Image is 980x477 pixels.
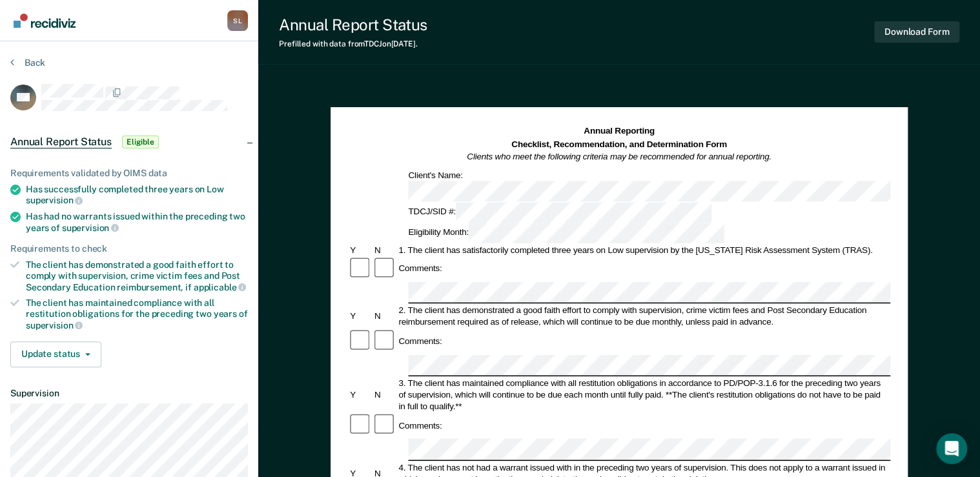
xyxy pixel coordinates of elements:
[348,389,373,400] div: Y
[26,211,248,233] div: Has had no warrants issued within the preceding two years of
[227,10,248,31] button: Profile dropdown button
[227,10,248,31] div: S L
[10,341,101,367] button: Update status
[194,282,246,292] span: applicable
[10,136,112,148] span: Annual Report Status
[122,136,159,148] span: Eligible
[14,14,76,28] img: Recidiviz
[10,243,248,254] div: Requirements to check
[279,39,427,48] div: Prefilled with data from TDCJ on [DATE] .
[26,195,83,205] span: supervision
[396,305,890,328] div: 2. The client has demonstrated a good faith effort to comply with supervision, crime victim fees ...
[936,433,967,464] div: Open Intercom Messenger
[396,263,444,274] div: Comments:
[348,244,373,256] div: Y
[373,389,397,400] div: N
[874,21,959,43] button: Download Form
[62,223,119,233] span: supervision
[26,298,248,330] div: The client has maintained compliance with all restitution obligations for the preceding two years of
[10,57,45,68] button: Back
[373,244,397,256] div: N
[26,259,248,292] div: The client has demonstrated a good faith effort to comply with supervision, crime victim fees and...
[396,377,890,412] div: 3. The client has maintained compliance with all restitution obligations in accordance to PD/POP-...
[10,388,248,399] dt: Supervision
[26,184,248,206] div: Has successfully completed three years on Low
[511,139,727,148] strong: Checklist, Recommendation, and Determination Form
[348,310,373,322] div: Y
[396,244,890,256] div: 1. The client has satisfactorily completed three years on Low supervision by the [US_STATE] Risk ...
[406,202,713,223] div: TDCJ/SID #:
[10,168,248,179] div: Requirements validated by OIMS data
[467,152,771,161] em: Clients who meet the following criteria may be recommended for annual reporting.
[279,15,427,34] div: Annual Report Status
[396,336,444,347] div: Comments:
[373,310,397,322] div: N
[584,126,655,136] strong: Annual Reporting
[26,320,83,330] span: supervision
[406,223,726,243] div: Eligibility Month:
[396,420,444,431] div: Comments:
